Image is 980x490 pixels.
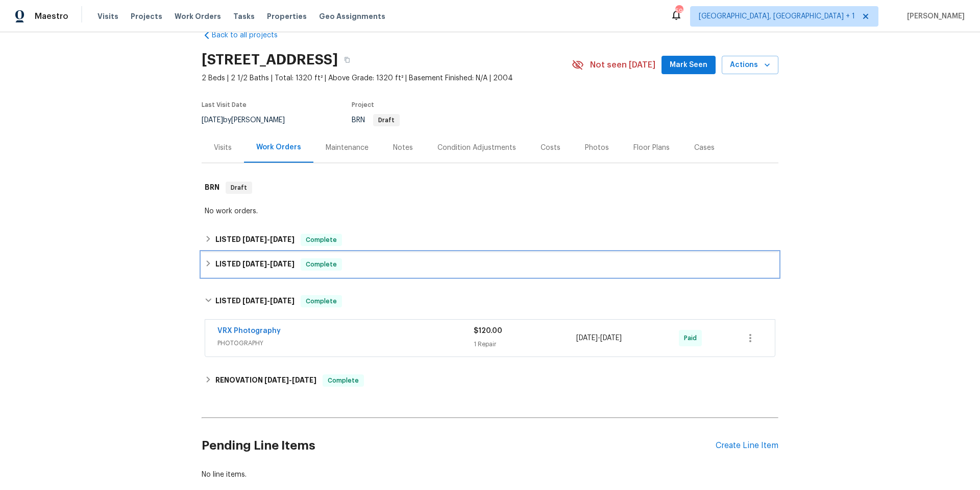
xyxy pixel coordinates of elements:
span: Visits [97,11,118,21]
span: Complete [302,259,341,270]
div: Maintenance [326,143,369,153]
span: Maestro [35,11,68,21]
span: Paid [684,333,701,343]
a: Back to all projects [202,30,300,40]
span: Draft [227,183,251,193]
a: VRX Photography [217,327,281,335]
span: - [242,236,295,243]
span: Tasks [233,13,255,20]
div: Costs [541,143,560,153]
h6: LISTED [215,295,295,307]
div: Work Orders [256,142,301,152]
div: No work orders. [205,206,775,216]
div: Floor Plans [633,143,670,153]
button: Mark Seen [661,56,716,75]
h6: LISTED [215,234,295,246]
h2: [STREET_ADDRESS] [202,55,338,65]
span: Project [352,102,374,108]
span: [DATE] [242,297,267,304]
div: Condition Adjustments [437,143,516,153]
span: 2 Beds | 2 1/2 Baths | Total: 1320 ft² | Above Grade: 1320 ft² | Basement Finished: N/A | 2004 [202,73,572,83]
span: Not seen [DATE] [590,60,655,70]
span: Complete [302,235,341,245]
span: Geo Assignments [319,11,385,21]
span: Actions [730,59,770,72]
h6: BRN [205,182,219,194]
div: No line items. [202,470,778,480]
div: Visits [214,143,232,153]
button: Copy Address [338,51,356,69]
span: Complete [302,296,341,306]
span: - [264,376,316,384]
span: [DATE] [242,260,267,268]
span: - [242,260,295,268]
h6: LISTED [215,258,295,271]
h6: RENOVATION [215,374,316,387]
div: Photos [585,143,609,153]
span: PHOTOGRAPHY [217,338,474,348]
span: [DATE] [270,297,295,304]
span: [DATE] [264,376,289,384]
span: Work Orders [175,11,221,21]
span: [DATE] [576,335,598,342]
span: [PERSON_NAME] [903,11,965,21]
span: Last Visit Date [202,102,247,108]
span: - [242,297,295,304]
div: 1 Repair [474,339,576,349]
h2: Pending Line Items [202,422,716,470]
span: BRN [352,117,400,124]
span: [DATE] [270,236,295,243]
span: [DATE] [600,335,622,342]
div: 59 [675,6,682,16]
span: Complete [324,375,363,386]
div: Cases [694,143,715,153]
span: [DATE] [270,260,295,268]
span: [DATE] [242,236,267,243]
span: [GEOGRAPHIC_DATA], [GEOGRAPHIC_DATA] + 1 [699,11,855,21]
div: LISTED [DATE]-[DATE]Complete [202,252,778,277]
div: LISTED [DATE]-[DATE]Complete [202,285,778,318]
div: Notes [393,143,413,153]
span: - [576,333,622,343]
span: [DATE] [202,117,223,124]
span: Draft [374,117,399,123]
span: $120.00 [474,327,502,335]
div: Create Line Item [716,441,778,451]
div: RENOVATION [DATE]-[DATE]Complete [202,368,778,393]
div: by [PERSON_NAME] [202,114,297,126]
span: Projects [131,11,162,21]
div: BRN Draft [202,171,778,204]
span: [DATE] [292,376,316,384]
span: Properties [267,11,307,21]
span: Mark Seen [670,59,707,72]
div: LISTED [DATE]-[DATE]Complete [202,228,778,252]
button: Actions [722,56,778,75]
